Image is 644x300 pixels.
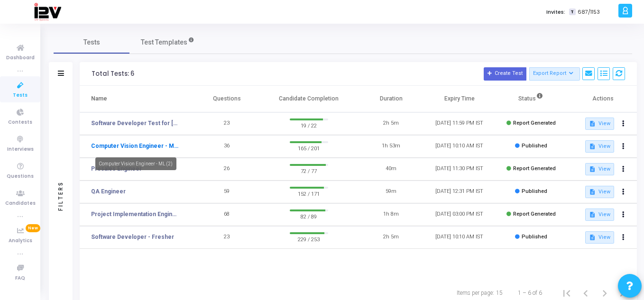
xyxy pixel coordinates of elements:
a: Software Developer Test for [PERSON_NAME] [91,119,178,127]
mat-icon: description [589,143,596,150]
span: Report Generated [513,211,556,217]
span: 19 / 22 [290,120,328,130]
div: Computer Vision Engineer - ML (2) [95,157,176,170]
span: Published [522,234,547,240]
td: [DATE] 10:10 AM IST [425,135,494,158]
div: 1 – 6 of 6 [518,289,542,297]
th: Status [494,86,569,112]
th: Name [80,86,193,112]
button: Create Test [484,67,526,81]
div: 15 [496,289,503,297]
span: Tests [13,91,28,100]
td: 26 [193,158,261,181]
th: Duration [357,86,425,112]
span: Test Templates [141,37,187,47]
button: View [585,163,614,175]
span: 72 / 77 [290,166,328,175]
td: 23 [193,112,261,135]
span: Dashboard [6,54,35,62]
button: Export Report [529,67,580,81]
mat-icon: description [589,234,596,241]
span: 687/1153 [578,8,600,16]
td: 59 [193,181,261,203]
mat-icon: description [589,166,596,173]
td: 40m [357,158,425,181]
td: [DATE] 03:00 PM IST [425,203,494,226]
td: [DATE] 11:30 PM IST [425,158,494,181]
button: View [585,231,614,244]
td: 59m [357,181,425,203]
td: 36 [193,135,261,158]
div: Total Tests: 6 [92,70,134,78]
span: T [569,9,575,16]
th: Questions [193,86,261,112]
a: Project Implementation Engineer [91,210,178,218]
button: View [585,140,614,153]
a: QA Engineer [91,187,126,196]
span: 229 / 253 [290,234,328,244]
span: Analytics [9,237,32,245]
mat-icon: description [589,189,596,195]
span: New [26,224,40,232]
td: [DATE] 11:59 PM IST [425,112,494,135]
td: 23 [193,226,261,249]
span: Published [522,188,547,194]
span: 152 / 171 [290,189,328,198]
a: Software Developer - Fresher [91,233,174,241]
mat-icon: description [589,120,596,127]
label: Invites: [546,8,565,16]
mat-icon: description [589,211,596,218]
th: Expiry Time [425,86,494,112]
th: Actions [569,86,637,112]
td: 1h 53m [357,135,425,158]
span: 82 / 89 [290,211,328,221]
td: 2h 5m [357,226,425,249]
td: 68 [193,203,261,226]
button: View [585,118,614,130]
div: Items per page: [457,289,494,297]
td: 1h 8m [357,203,425,226]
button: View [585,186,614,198]
span: Report Generated [513,165,556,172]
span: Interviews [7,145,34,154]
div: Filters [56,144,65,248]
button: View [585,209,614,221]
span: Contests [8,118,32,127]
span: FAQ [15,274,25,282]
span: Candidates [5,200,36,208]
td: [DATE] 10:10 AM IST [425,226,494,249]
span: 165 / 201 [290,143,328,153]
span: Questions [7,173,34,181]
td: 2h 5m [357,112,425,135]
a: Computer Vision Engineer - ML (2) [91,142,178,150]
span: Report Generated [513,120,556,126]
span: Published [522,143,547,149]
span: Tests [83,37,100,47]
img: logo [34,2,61,21]
th: Candidate Completion [261,86,357,112]
td: [DATE] 12:31 PM IST [425,181,494,203]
